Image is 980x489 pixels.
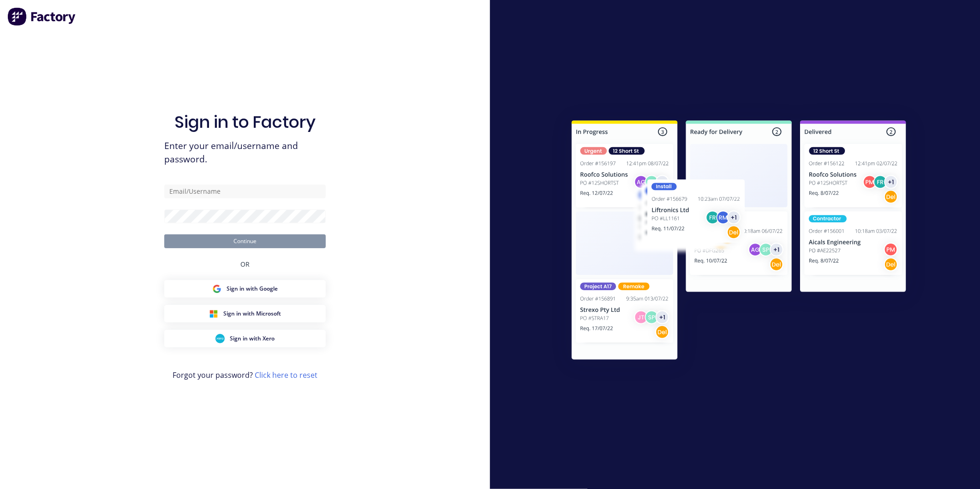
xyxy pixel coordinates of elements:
img: Factory [7,7,77,26]
img: Google Sign in [212,284,221,293]
h1: Sign in to Factory [174,112,316,132]
img: Xero Sign in [215,334,225,343]
span: Sign in with Microsoft [224,310,281,318]
span: Sign in with Xero [230,334,275,343]
button: Continue [164,234,326,248]
span: Enter your email/username and password. [164,139,326,166]
img: Sign in [551,102,926,382]
a: Click here to reset [255,370,317,380]
button: Xero Sign inSign in with Xero [164,330,326,347]
span: Sign in with Google [227,285,278,293]
span: Forgot your password? [173,370,317,381]
input: Email/Username [164,185,326,198]
button: Google Sign inSign in with Google [164,280,326,298]
img: Microsoft Sign in [209,309,218,318]
button: Microsoft Sign inSign in with Microsoft [164,305,326,322]
div: OR [240,248,250,280]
